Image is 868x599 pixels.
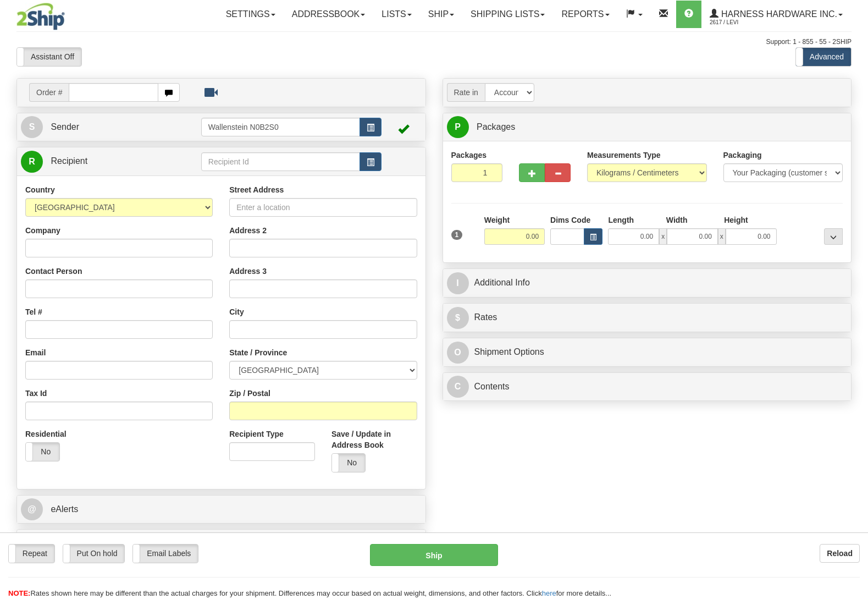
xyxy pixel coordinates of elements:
[451,230,463,240] span: 1
[25,388,47,399] label: Tax Id
[373,1,419,28] a: Lists
[718,228,726,245] span: x
[229,428,284,439] label: Recipient Type
[25,266,82,277] label: Contact Person
[29,83,69,102] span: Order #
[8,589,30,597] span: NOTE:
[284,1,374,28] a: Addressbook
[824,228,843,245] div: ...
[447,376,469,398] span: C
[21,151,43,173] span: R
[451,150,487,161] label: Packages
[447,83,485,102] span: Rate in
[447,342,469,364] span: O
[51,504,78,514] span: eAlerts
[25,347,46,358] label: Email
[462,1,553,28] a: Shipping lists
[25,306,42,317] label: Tel #
[332,454,366,472] label: No
[229,184,284,195] label: Street Address
[229,388,270,399] label: Zip / Postal
[21,150,181,173] a: R Recipient
[553,1,617,28] a: Reports
[447,272,848,294] a: IAdditional Info
[201,152,360,171] input: Recipient Id
[447,307,469,329] span: $
[843,243,867,355] iframe: chat widget
[484,215,510,226] label: Weight
[133,545,198,563] label: Email Labels
[229,198,417,217] input: Enter a location
[447,116,469,138] span: P
[51,156,87,166] span: Recipient
[718,9,837,19] span: Harness Hardware Inc.
[827,549,853,558] b: Reload
[229,266,267,277] label: Address 3
[550,215,590,226] label: Dims Code
[229,225,267,236] label: Address 2
[229,347,287,358] label: State / Province
[17,48,81,66] label: Assistant Off
[608,215,634,226] label: Length
[16,37,852,47] div: Support: 1 - 855 - 55 - 2SHIP
[21,498,43,520] span: @
[724,215,748,226] label: Height
[587,150,661,161] label: Measurements Type
[370,544,498,566] button: Ship
[16,3,65,30] img: logo2617.jpg
[659,228,667,245] span: x
[710,17,792,28] span: 2617 / Levi
[25,428,67,439] label: Residential
[25,225,60,236] label: Company
[447,306,848,329] a: $Rates
[701,1,851,28] a: Harness Hardware Inc. 2617 / Levi
[229,306,244,317] label: City
[447,341,848,364] a: OShipment Options
[331,428,417,450] label: Save / Update in Address Book
[21,116,43,138] span: S
[447,272,469,294] span: I
[21,116,201,139] a: S Sender
[477,122,515,131] span: Packages
[201,118,360,136] input: Sender Id
[26,443,59,461] label: No
[796,48,851,66] label: Advanced
[25,184,55,195] label: Country
[542,589,556,597] a: here
[447,116,848,139] a: P Packages
[218,1,284,28] a: Settings
[447,376,848,398] a: CContents
[420,1,462,28] a: Ship
[51,122,79,131] span: Sender
[820,544,860,563] button: Reload
[666,215,688,226] label: Width
[9,545,54,563] label: Repeat
[723,150,762,161] label: Packaging
[63,545,125,563] label: Put On hold
[21,498,422,521] a: @ eAlerts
